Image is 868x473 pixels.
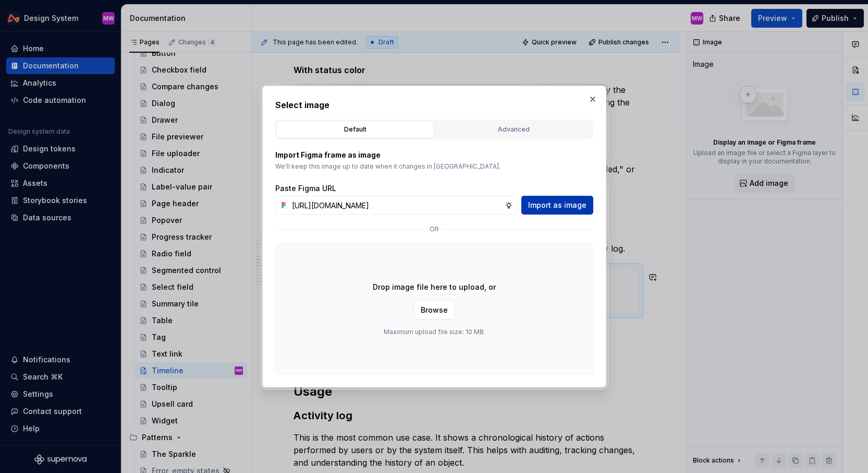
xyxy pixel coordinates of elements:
div: Advanced [438,124,589,135]
p: Drop image file here to upload, or [373,282,496,292]
h2: Select image [275,99,593,111]
span: Browse [421,305,448,315]
button: Browse [414,301,455,320]
button: Import as image [521,196,593,215]
p: Import Figma frame as image [275,150,593,160]
p: Maximum upload file size: 10 MB. [383,328,485,336]
p: We’ll keep this image up to date when it changes in [GEOGRAPHIC_DATA]. [275,162,593,171]
div: Default [280,124,430,135]
input: https://figma.com/file... [288,196,505,215]
label: Paste Figma URL [275,183,336,194]
p: or [430,225,439,233]
span: Import as image [528,200,586,210]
